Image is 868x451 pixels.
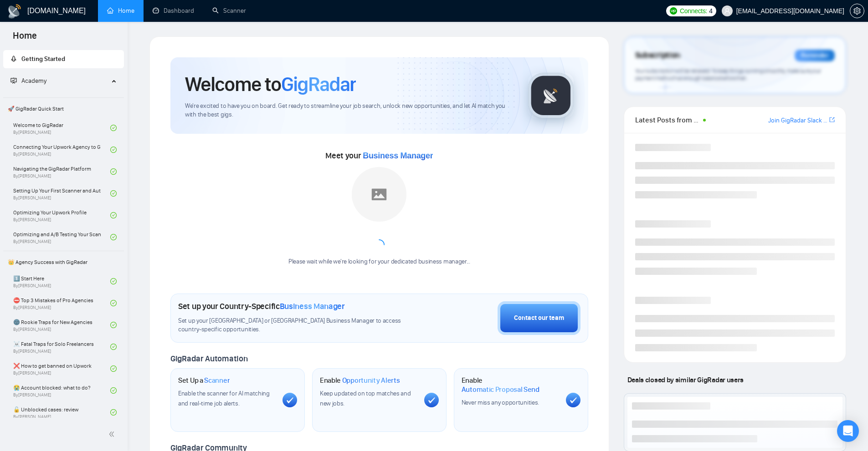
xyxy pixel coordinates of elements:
[4,253,123,271] span: 👑 Agency Success with GigRadar
[4,100,123,118] span: 🚀 GigRadar Quick Start
[13,380,110,400] a: 😭 Account blocked: what to do?By[PERSON_NAME]
[110,322,117,328] span: check-circle
[185,102,514,119] span: We're excited to have you on board. Get ready to streamline your job search, unlock new opportuni...
[850,7,864,15] a: setting
[13,402,110,422] a: 🔓 Unblocked cases: reviewBy[PERSON_NAME]
[110,387,117,394] span: check-circle
[795,50,835,61] div: Reminder
[13,227,110,247] a: Optimizing and A/B Testing Your Scanner for Better ResultsBy[PERSON_NAME]
[462,385,539,394] span: Automatic Proposal Send
[110,125,117,131] span: check-circle
[709,6,713,16] span: 4
[498,301,580,335] button: Contact our team
[514,313,564,323] div: Contact our team
[281,72,356,96] span: GigRadar
[13,118,110,138] a: Welcome to GigRadarBy[PERSON_NAME]
[110,300,117,306] span: check-circle
[13,162,110,182] a: Navigating the GigRadar PlatformBy[PERSON_NAME]
[829,116,835,123] span: export
[178,390,270,407] span: Enable the scanner for AI matching and real-time job alerts.
[110,147,117,153] span: check-circle
[3,50,124,68] li: Getting Started
[724,8,730,14] span: user
[110,190,117,197] span: check-circle
[153,7,194,15] a: dashboardDashboard
[320,376,400,385] h1: Enable
[850,4,864,18] button: setting
[635,114,700,126] span: Latest Posts from the GigRadar Community
[850,7,864,15] span: setting
[108,430,118,439] span: double-left
[462,376,559,394] h1: Enable
[21,77,46,85] span: Academy
[635,48,680,63] span: Subscription
[670,7,677,15] img: upwork-logo.png
[342,376,400,385] span: Opportunity Alerts
[462,399,539,406] span: Never miss any opportunities.
[204,376,230,385] span: Scanner
[372,238,387,253] span: loading
[352,167,406,222] img: placeholder.png
[680,6,707,16] span: Connects:
[13,271,110,291] a: 1️⃣ Start HereBy[PERSON_NAME]
[7,4,22,19] img: logo
[280,301,345,311] span: Business Manager
[283,258,476,266] div: Please wait while we're looking for your dedicated business manager...
[13,359,110,379] a: ❌ How to get banned on UpworkBy[PERSON_NAME]
[212,7,246,15] a: searchScanner
[768,116,827,126] a: Join GigRadar Slack Community
[363,151,433,160] span: Business Manager
[528,73,574,118] img: gigradar-logo.png
[13,183,110,203] a: Setting Up Your First Scanner and Auto-BidderBy[PERSON_NAME]
[21,55,65,63] span: Getting Started
[624,372,747,388] span: Deals closed by similar GigRadar users
[178,376,230,385] h1: Set Up a
[13,293,110,313] a: ⛔ Top 3 Mistakes of Pro AgenciesBy[PERSON_NAME]
[110,234,117,240] span: check-circle
[185,72,356,96] h1: Welcome to
[110,212,117,218] span: check-circle
[178,317,420,334] span: Set up your [GEOGRAPHIC_DATA] or [GEOGRAPHIC_DATA] Business Manager to access country-specific op...
[110,344,117,350] span: check-circle
[10,56,17,62] span: rocket
[325,151,433,161] span: Meet your
[178,301,345,311] h1: Set up your Country-Specific
[107,7,134,15] a: homeHome
[837,420,859,442] div: Open Intercom Messenger
[110,278,117,284] span: check-circle
[110,409,117,416] span: check-circle
[10,77,17,84] span: fund-projection-screen
[320,390,411,407] span: Keep updated on top matches and new jobs.
[5,29,44,48] span: Home
[13,140,110,160] a: Connecting Your Upwork Agency to GigRadarBy[PERSON_NAME]
[110,168,117,175] span: check-circle
[13,337,110,357] a: ☠️ Fatal Traps for Solo FreelancersBy[PERSON_NAME]
[110,365,117,372] span: check-circle
[635,67,821,82] span: Your subscription will be renewed. To keep things running smoothly, make sure your payment method...
[13,205,110,225] a: Optimizing Your Upwork ProfileBy[PERSON_NAME]
[13,315,110,335] a: 🌚 Rookie Traps for New AgenciesBy[PERSON_NAME]
[170,354,247,364] span: GigRadar Automation
[10,77,46,85] span: Academy
[829,116,835,124] a: export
